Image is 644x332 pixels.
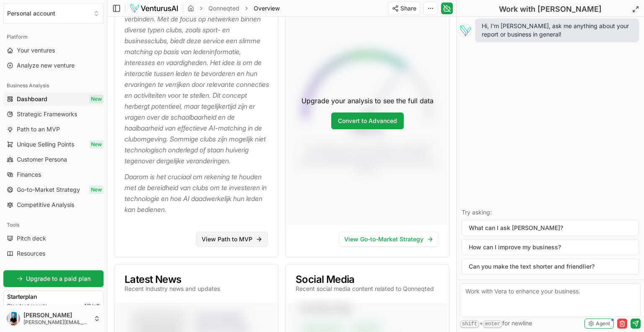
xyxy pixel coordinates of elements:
span: Dashboard [17,95,47,103]
button: Agent [584,319,614,329]
span: Customer Persona [17,155,67,164]
a: Finances [3,168,104,181]
span: Competitive Analysis [17,201,74,209]
h3: Starter plan [7,293,100,301]
p: Recent social media content related to Qonneqted [296,285,434,293]
p: Upgrade your analysis to see the full data [301,96,434,106]
nav: breadcrumb [187,4,280,13]
span: Your ventures [17,46,55,55]
h2: Work with [PERSON_NAME] [499,3,602,15]
a: Path to an MVP [3,123,104,136]
a: View Go-to-Market Strategy [339,232,439,247]
a: Competitive Analysis [3,198,104,212]
img: Vera [458,24,472,37]
a: Strategic Frameworks [3,107,104,121]
button: Share [388,2,420,15]
span: Path to an MVP [17,125,60,133]
span: New [89,140,104,149]
img: ALV-UjWQWmsFSceQXEgaDPz_KqfdZ_KYtYLDDNI9jfhn0dPrmvdQ_r5pkdesSQPOyKt5k5mT3iHEjffBsBOHeq88RMA7wlk-c... [7,312,20,325]
a: View Path to MVP [196,232,268,247]
span: Strategic Frameworks [17,110,77,118]
span: New [89,95,104,103]
img: logo [130,3,179,13]
h3: Social Media [296,274,434,285]
a: Your ventures [3,44,104,57]
span: [PERSON_NAME][EMAIL_ADDRESS][DOMAIN_NAME] [23,319,90,326]
span: 1 / 2 left [84,303,100,309]
a: Convert to Advanced [331,112,404,129]
a: Pitch deck [3,232,104,245]
a: Customer Persona [3,153,104,166]
a: DashboardNew [3,92,104,106]
span: Resources [17,249,45,258]
span: Overview [254,4,280,13]
span: Upgrade to a paid plan [26,274,91,283]
div: Platform [3,30,104,44]
span: + for newline [460,319,532,328]
p: Try asking: [462,208,639,217]
button: [PERSON_NAME][PERSON_NAME][EMAIL_ADDRESS][DOMAIN_NAME] [3,308,104,329]
span: Agent [596,320,610,327]
p: Recent industry news and updates [125,285,220,293]
span: Hi, I'm [PERSON_NAME], ask me anything about your report or business in general! [482,22,632,39]
a: Go-to-Market StrategyNew [3,183,104,196]
div: Business Analysis [3,79,104,92]
span: Go-to-Market Strategy [17,186,80,194]
button: How can I improve my business? [462,239,639,255]
span: Pitch deck [17,234,46,243]
p: Daarom is het cruciaal om rekening te houden met de bereidheid van clubs om te investeren in tech... [125,171,271,215]
span: Standard reports [7,303,47,309]
h3: Latest News [125,274,220,285]
button: Select an organization [3,3,104,24]
button: What can I ask [PERSON_NAME]? [462,220,639,236]
a: Unique Selling PointsNew [3,138,104,151]
kbd: shift [460,320,479,328]
a: Qonneqted [208,4,239,13]
a: Upgrade to a paid plan [3,270,104,287]
a: Analyze new venture [3,59,104,72]
a: Resources [3,247,104,260]
button: Can you make the text shorter and friendlier? [462,259,639,274]
span: New [89,186,104,194]
span: Finances [17,170,41,179]
span: Analyze new venture [17,61,75,70]
span: [PERSON_NAME] [23,311,90,319]
span: Share [400,4,416,13]
div: Tools [3,218,104,232]
kbd: enter [483,320,502,328]
span: Unique Selling Points [17,140,74,149]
